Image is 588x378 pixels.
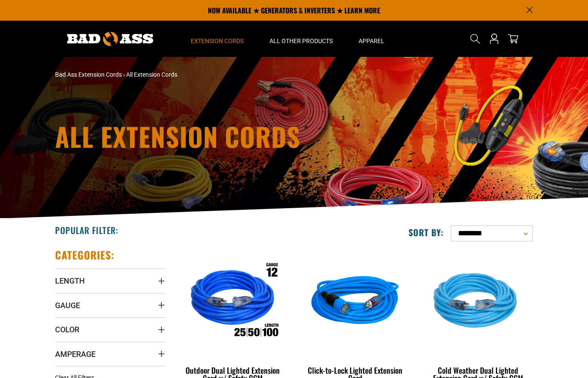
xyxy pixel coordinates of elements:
[191,37,244,45] span: Extension Cords
[55,293,165,317] summary: Gauge
[67,32,153,46] img: Bad Ass Extension Cords
[55,225,118,236] h2: Popular Filter:
[55,70,369,79] nav: breadcrumbs
[55,248,115,262] h2: Categories:
[55,269,165,293] summary: Length
[301,253,409,352] img: blue
[55,123,369,149] h1: All Extension Cords
[179,253,287,352] img: Outdoor Dual Lighted Extension Cord w/ Safety CGM
[126,71,177,78] span: All Extension Cords
[55,325,79,334] span: Color
[409,227,444,238] label: Sort by:
[359,37,384,45] span: Apparel
[269,37,333,45] span: All Other Products
[55,342,165,366] summary: Amperage
[468,32,482,46] summary: Search
[346,21,397,57] summary: Apparel
[257,21,346,57] summary: All Other Products
[123,71,125,78] span: ›
[55,349,96,359] span: Amperage
[178,21,257,57] summary: Extension Cords
[55,317,165,341] summary: Color
[55,71,122,78] a: Bad Ass Extension Cords
[55,300,80,310] span: Gauge
[424,253,532,352] img: Light Blue
[55,276,85,286] span: Length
